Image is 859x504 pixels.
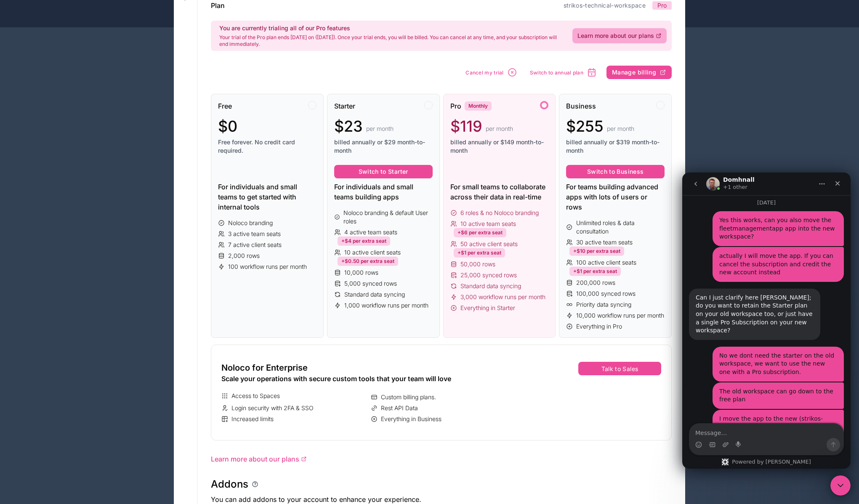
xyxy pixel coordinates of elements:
span: 50,000 rows [460,260,495,268]
span: 1,000 workflow runs per month [344,301,428,310]
span: Starter [334,101,355,111]
span: Cancel my trial [465,69,504,76]
span: $0 [218,118,237,135]
span: Everything in Business [381,415,441,423]
div: +$6 per extra seat [454,228,506,237]
span: 25,000 synced rows [460,271,517,279]
a: strikos-technical-workspace [564,2,646,9]
span: per month [486,125,513,133]
span: 10 active team seats [460,220,516,228]
span: Standard data syncing [460,282,521,290]
span: $23 [334,118,363,135]
span: Business [566,101,596,111]
span: 10,000 rows [344,268,378,277]
span: 100,000 synced rows [576,289,636,298]
span: Access to Spaces [231,392,280,400]
div: +$4 per extra seat [338,236,390,246]
span: Free forever. No credit card required. [218,138,316,155]
span: Pro [450,101,461,111]
span: billed annually or $149 month-to-month [450,138,549,155]
span: Everything in Starter [460,304,515,312]
span: Standard data syncing [344,290,405,299]
span: 10 active client seats [344,248,401,257]
span: Manage billing [612,69,656,76]
p: Your trial of the Pro plan ends [DATE] on ([DATE]). Once your trial ends, you will be billed. You... [219,34,562,48]
span: $255 [566,118,604,135]
button: Switch to annual plan [527,64,600,80]
button: Cancel my trial [463,64,520,80]
span: Learn more about our plans [211,454,299,464]
button: Switch to Business [566,165,665,178]
iframe: Intercom live chat [682,172,851,469]
span: 50 active client seats [460,240,518,248]
span: Noloco branding & default User roles [343,209,432,225]
span: billed annually or $29 month-to-month [334,138,433,155]
span: Noloco for Enterprise [221,362,308,374]
span: 3 active team seats [228,230,281,238]
span: 7 active client seats [228,241,282,249]
span: 200,000 rows [576,279,615,287]
span: 6 roles & no Noloco branding [460,209,539,217]
iframe: Intercom live chat [830,475,851,496]
span: Pro [657,1,667,10]
span: Switch to annual plan [530,69,583,76]
span: 4 active team seats [344,228,397,236]
a: Learn more about our plans [572,28,667,43]
div: For individuals and small teams building apps [334,182,433,202]
span: per month [607,125,634,133]
span: billed annually or $319 month-to-month [566,138,665,155]
h1: Plan [211,0,225,11]
span: Rest API Data [381,404,418,412]
button: Switch to Starter [334,165,433,178]
h2: You are currently trialing all of our Pro features [219,24,562,32]
span: 3,000 workflow runs per month [460,293,545,301]
span: per month [366,125,394,133]
span: 100 workflow runs per month [228,263,307,271]
div: Monthly [465,101,492,111]
span: Custom billing plans. [381,393,436,401]
div: +$1 per extra seat [454,248,505,257]
span: 100 active client seats [576,258,636,267]
span: Login security with 2FA & SSO [231,404,314,412]
button: Manage billing [606,66,672,79]
div: Scale your operations with secure custom tools that your team will love [221,374,516,384]
span: 2,000 rows [228,252,260,260]
div: For teams building advanced apps with lots of users or rows [566,182,665,212]
a: Learn more about our plans [211,454,672,464]
span: 30 active team seats [576,238,633,247]
span: $119 [450,118,482,135]
span: 5,000 synced rows [344,279,397,288]
span: Unlimited roles & data consultation [576,219,665,236]
div: +$10 per extra seat [569,247,624,256]
div: For individuals and small teams to get started with internal tools [218,182,316,212]
div: +$0.50 per extra seat [338,257,398,266]
span: 10,000 workflow runs per month [576,311,664,320]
